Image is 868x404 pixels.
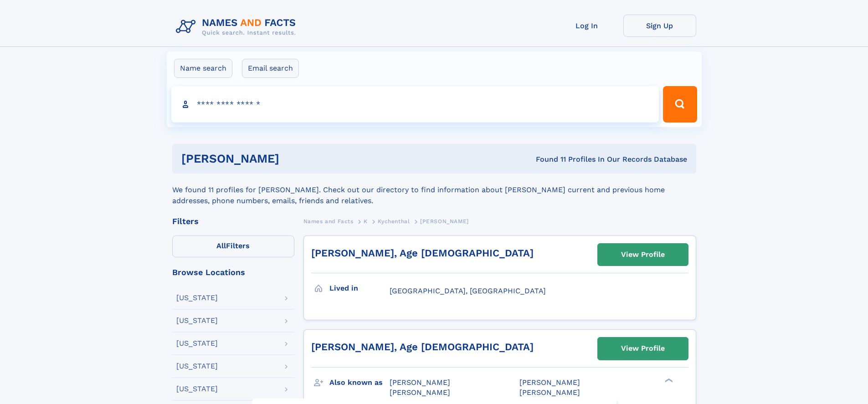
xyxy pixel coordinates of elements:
[663,377,673,383] div: ❯
[181,153,408,164] h1: [PERSON_NAME]
[519,388,580,397] span: [PERSON_NAME]
[663,86,697,123] button: Search Button
[390,378,450,387] span: [PERSON_NAME]
[171,86,659,123] input: search input
[242,59,299,78] label: Email search
[329,375,390,390] h3: Also known as
[176,294,218,302] div: [US_STATE]
[621,338,665,359] div: View Profile
[176,363,218,370] div: [US_STATE]
[598,338,688,359] a: View Profile
[550,15,623,37] a: Log In
[390,286,546,295] span: [GEOGRAPHIC_DATA], [GEOGRAPHIC_DATA]
[407,154,687,164] div: Found 11 Profiles In Our Records Database
[172,174,696,206] div: We found 11 profiles for [PERSON_NAME]. Check out our directory to find information about [PERSON...
[621,244,665,265] div: View Profile
[378,215,410,227] a: Kychenthal
[378,218,410,225] span: Kychenthal
[176,385,218,393] div: [US_STATE]
[172,268,294,276] div: Browse Locations
[390,388,450,397] span: [PERSON_NAME]
[311,247,534,259] a: [PERSON_NAME], Age [DEMOGRAPHIC_DATA]
[176,317,218,324] div: [US_STATE]
[172,235,294,257] label: Filters
[329,281,390,296] h3: Lived in
[598,244,688,266] a: View Profile
[519,378,580,387] span: [PERSON_NAME]
[216,241,226,250] span: All
[364,215,368,227] a: K
[303,215,354,227] a: Names and Facts
[311,341,534,353] a: [PERSON_NAME], Age [DEMOGRAPHIC_DATA]
[420,218,469,225] span: [PERSON_NAME]
[176,340,218,347] div: [US_STATE]
[172,217,294,225] div: Filters
[172,15,303,39] img: Logo Names and Facts
[174,59,232,78] label: Name search
[623,15,696,37] a: Sign Up
[364,218,368,225] span: K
